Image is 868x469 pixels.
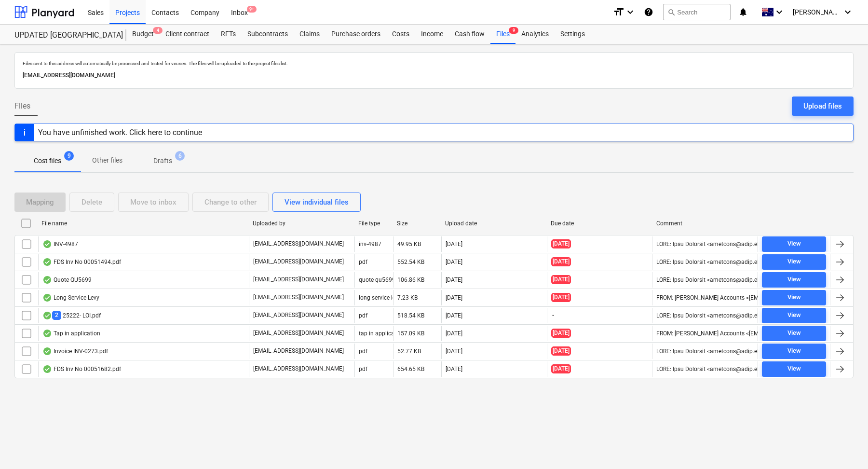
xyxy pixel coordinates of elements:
div: [DATE] [446,259,462,265]
i: keyboard_arrow_down [624,6,636,18]
div: View [787,363,801,374]
div: View [787,328,801,339]
div: UPDATED [GEOGRAPHIC_DATA] [14,30,115,41]
div: OCR finished [42,347,52,355]
a: Income [415,25,449,44]
i: notifications [738,6,748,18]
div: OCR finished [42,276,52,284]
div: View individual files [285,196,349,208]
span: 4 [153,27,163,34]
button: View [762,344,826,359]
a: Settings [555,25,591,44]
div: [DATE] [446,276,462,283]
p: Drafts [153,156,172,166]
span: 6 [175,151,185,161]
div: 7.23 KB [397,294,418,301]
div: 25222- LOI.pdf [42,311,101,320]
div: Comment [656,220,754,227]
div: 518.54 KB [397,312,424,319]
div: Tap in application [42,330,100,337]
span: 9 [509,27,518,34]
div: pdf [359,259,367,265]
button: View [762,290,826,305]
div: Files [490,25,515,44]
a: Budget4 [126,25,160,44]
div: OCR finished [42,258,52,266]
div: Upload date [445,220,543,227]
div: 654.65 KB [397,366,424,372]
div: pdf [359,366,367,372]
div: quote qu5699 [359,276,395,283]
div: View [787,310,801,321]
a: Costs [386,25,415,44]
div: OCR finished [42,294,52,302]
p: [EMAIL_ADDRESS][DOMAIN_NAME] [23,70,845,81]
div: FDS Inv No 00051682.pdf [42,365,121,373]
i: keyboard_arrow_down [773,6,785,18]
span: [DATE] [551,293,571,302]
div: 157.09 KB [397,330,424,337]
div: pdf [359,312,367,319]
span: 9+ [247,6,257,13]
p: [EMAIL_ADDRESS][DOMAIN_NAME] [253,293,344,302]
p: Cost files [34,156,61,166]
span: 2 [52,311,61,320]
span: - [551,311,555,319]
a: Subcontracts [242,25,294,44]
a: Cash flow [449,25,490,44]
div: Quote QU5699 [42,276,92,284]
button: View [762,236,826,252]
i: Knowledge base [644,6,653,18]
div: 52.77 KB [397,348,421,355]
span: 9 [64,151,74,161]
div: View [787,274,801,285]
a: Client contract [160,25,215,44]
span: [DATE] [551,346,571,356]
a: Claims [294,25,325,44]
p: [EMAIL_ADDRESS][DOMAIN_NAME] [253,276,344,284]
div: View [787,345,801,357]
div: View [787,256,801,267]
div: Size [397,220,437,227]
div: [DATE] [446,330,462,337]
div: [DATE] [446,312,462,319]
div: 49.95 KB [397,241,421,248]
div: Due date [551,220,649,227]
div: File name [41,220,245,227]
div: OCR finished [42,240,52,248]
span: [DATE] [551,239,571,248]
span: [PERSON_NAME] [793,8,841,16]
div: [DATE] [446,241,462,248]
p: Files sent to this address will automatically be processed and tested for viruses. The files will... [23,60,845,67]
div: File type [358,220,389,227]
div: inv-4987 [359,241,381,248]
a: RFTs [215,25,242,44]
div: View [787,238,801,249]
div: You have unfinished work. Click here to continue [38,128,202,137]
div: 552.54 KB [397,259,424,265]
div: Budget [126,25,160,44]
p: Other files [92,155,122,166]
button: View [762,361,826,377]
button: View individual files [272,193,361,212]
span: Files [14,100,30,112]
div: INV-4987 [42,240,78,248]
button: View [762,326,826,341]
i: keyboard_arrow_down [842,6,854,18]
a: Purchase orders [325,25,386,44]
a: Analytics [515,25,555,44]
div: Upload files [803,100,842,112]
span: [DATE] [551,329,571,338]
span: [DATE] [551,257,571,266]
span: search [667,8,675,16]
div: long service levy [359,294,401,301]
div: pdf [359,348,367,355]
div: OCR finished [42,330,52,337]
